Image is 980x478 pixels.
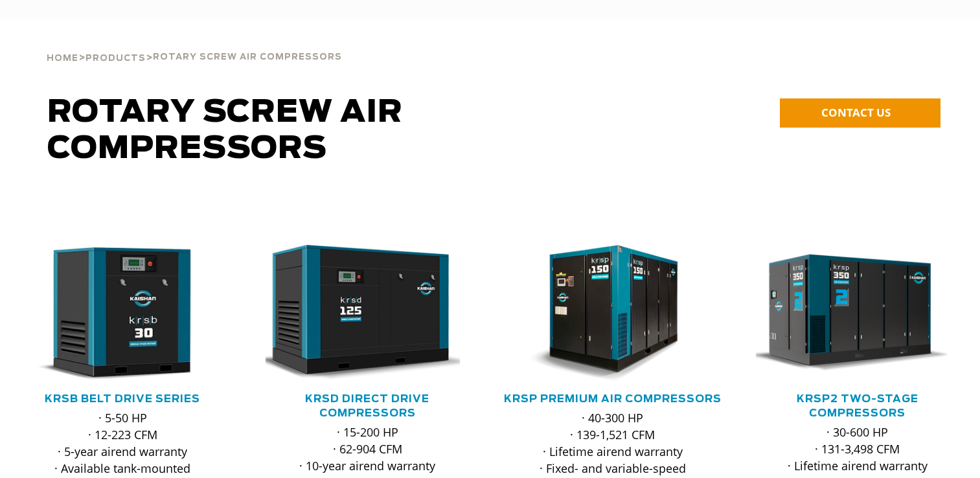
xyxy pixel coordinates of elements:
[47,52,78,63] a: Home
[11,245,215,382] img: krsb30
[511,245,714,382] div: krsp150
[797,394,918,418] a: KRSP2 Two-Stage Compressors
[504,394,722,404] a: KRSP Premium Air Compressors
[256,245,460,382] img: krsd125
[501,245,705,382] img: krsp150
[305,394,429,418] a: KRSD Direct Drive Compressors
[746,245,950,382] img: krsp350
[85,52,146,63] a: Products
[47,54,78,63] span: Home
[85,54,146,63] span: Products
[153,53,342,62] span: Rotary Screw Air Compressors
[756,245,959,382] div: krsp350
[47,19,342,69] div: > >
[821,105,891,120] span: CONTACT US
[47,97,403,165] span: Rotary Screw Air Compressors
[266,245,469,382] div: krsd125
[21,245,224,382] div: krsb30
[780,98,940,128] a: CONTACT US
[45,394,200,404] a: KRSB Belt Drive Series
